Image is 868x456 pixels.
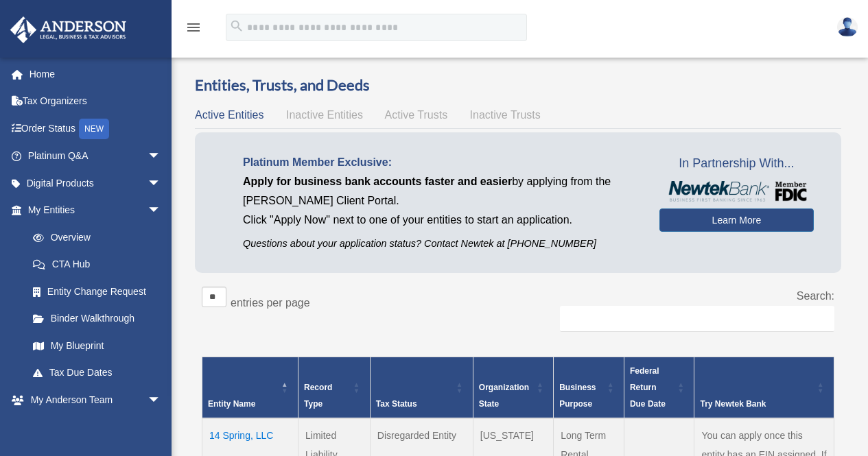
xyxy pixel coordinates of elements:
[554,357,624,418] th: Business Purpose: Activate to sort
[243,153,639,172] p: Platinum Member Exclusive:
[10,115,182,143] a: Order StatusNEW
[195,109,263,121] span: Active Entities
[376,399,417,409] span: Tax Status
[694,357,834,418] th: Try Newtek Bank : Activate to sort
[837,17,858,37] img: User Pic
[185,24,202,36] a: menu
[370,357,473,418] th: Tax Status: Activate to sort
[229,19,244,34] i: search
[659,208,814,232] a: Learn More
[304,383,332,409] span: Record Type
[148,197,175,225] span: arrow_drop_down
[79,119,109,139] div: NEW
[700,396,813,412] div: Try Newtek Bank
[10,197,175,224] a: My Entitiesarrow_drop_down
[202,357,298,418] th: Entity Name: Activate to invert sorting
[19,278,175,305] a: Entity Change Request
[10,60,182,88] a: Home
[19,359,175,387] a: Tax Due Dates
[19,251,175,278] a: CTA Hub
[10,143,182,170] a: Platinum Q&Aarrow_drop_down
[470,109,541,121] span: Inactive Trusts
[185,19,202,36] i: menu
[148,169,175,197] span: arrow_drop_down
[630,366,666,409] span: Federal Return Due Date
[659,153,814,175] span: In Partnership With...
[473,357,553,418] th: Organization State: Activate to sort
[231,297,310,309] label: entries per page
[10,88,182,115] a: Tax Organizers
[243,176,512,187] span: Apply for business bank accounts faster and easier
[385,109,448,121] span: Active Trusts
[19,305,175,333] a: Binder Walkthrough
[666,181,807,202] img: NewtekBankLogoSM.png
[624,357,694,418] th: Federal Return Due Date: Activate to sort
[243,172,639,211] p: by applying from the [PERSON_NAME] Client Portal.
[479,383,529,409] span: Organization State
[243,211,639,230] p: Click "Apply Now" next to one of your entities to start an application.
[559,383,596,409] span: Business Purpose
[19,224,168,251] a: Overview
[797,290,834,302] label: Search:
[10,169,182,197] a: Digital Productsarrow_drop_down
[148,143,175,171] span: arrow_drop_down
[208,399,255,409] span: Entity Name
[6,16,130,43] img: Anderson Advisors Platinum Portal
[195,75,841,96] h3: Entities, Trusts, and Deeds
[19,332,175,359] a: My Blueprint
[286,109,363,121] span: Inactive Entities
[298,357,371,418] th: Record Type: Activate to sort
[243,235,639,252] p: Questions about your application status? Contact Newtek at [PHONE_NUMBER]
[148,386,175,414] span: arrow_drop_down
[10,386,182,413] a: My Anderson Teamarrow_drop_down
